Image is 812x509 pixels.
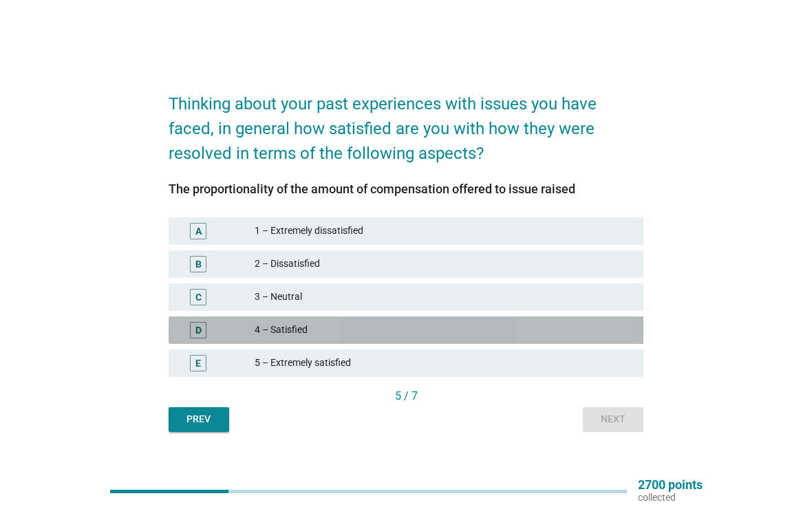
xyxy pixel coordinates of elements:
div: B [195,257,202,271]
div: 3 – Neutral [255,289,632,305]
div: 2 – Dissatisfied [255,256,632,272]
div: D [195,323,202,337]
div: The proportionality of the amount of compensation offered to issue raised [169,180,644,198]
button: Prev [169,407,229,432]
div: C [195,290,202,304]
div: Prev [180,412,218,426]
div: 5 – Extremely satisfied [255,355,632,371]
h2: Thinking about your past experiences with issues you have faced, in general how satisfied are you... [169,78,644,166]
p: collected [638,491,703,503]
div: 1 – Extremely dissatisfied [255,223,632,239]
div: 4 – Satisfied [255,322,632,338]
div: A [195,224,202,238]
div: E [195,356,201,370]
p: 2700 points [638,479,703,491]
div: 5 / 7 [169,388,644,404]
